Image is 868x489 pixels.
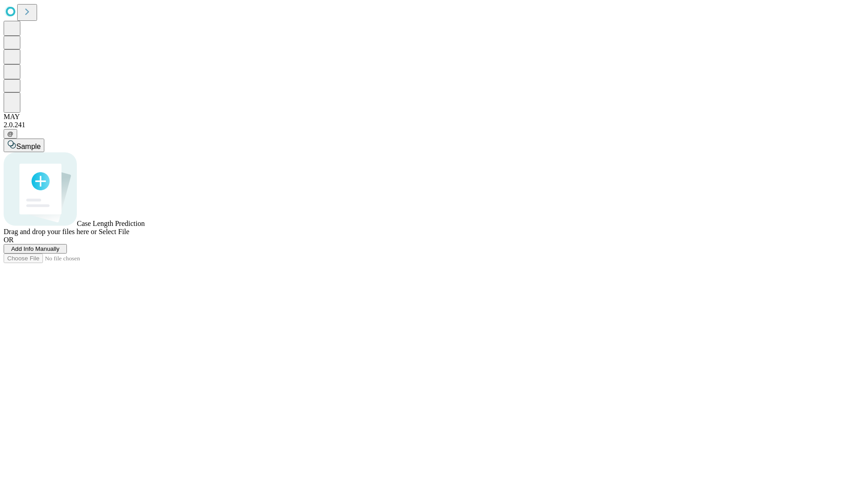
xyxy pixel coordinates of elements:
span: OR [4,236,14,244]
span: Add Info Manually [11,245,60,252]
button: Add Info Manually [4,244,67,254]
span: @ [7,130,14,137]
span: Case Length Prediction [77,220,145,227]
button: Sample [4,139,44,152]
span: Drag and drop your files here or [4,228,97,235]
div: MAY [4,113,864,121]
button: @ [4,129,17,139]
span: Sample [16,143,41,150]
div: 2.0.241 [4,121,864,129]
span: Select File [99,228,129,235]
